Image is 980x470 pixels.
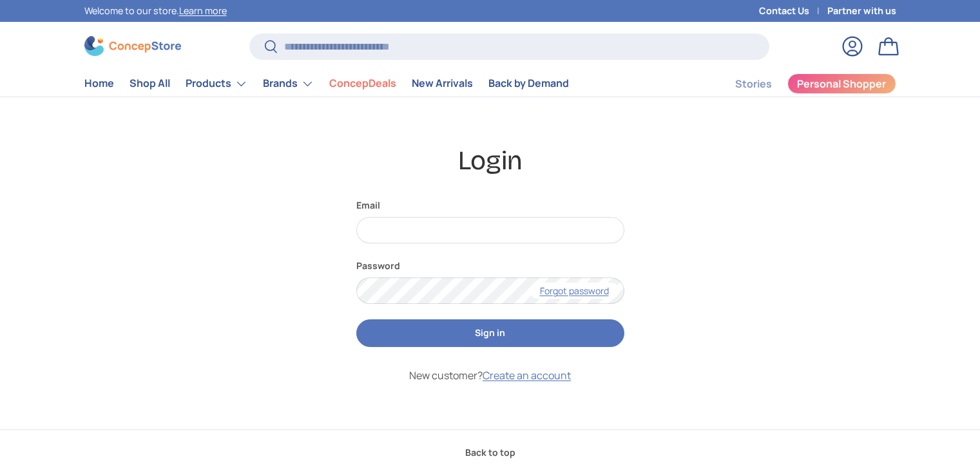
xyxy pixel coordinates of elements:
label: Password [356,259,624,272]
span: Personal Shopper [797,79,886,89]
a: Forgot password [530,283,619,299]
p: Welcome to our store. [84,4,227,18]
button: Sign in [356,319,624,347]
a: Back by Demand [488,71,569,96]
h1: Login [84,144,896,178]
a: New Arrivals [412,71,473,96]
a: ConcepDeals [329,71,396,96]
a: Home [84,71,114,96]
a: Learn more [179,5,227,17]
a: Brands [263,71,314,97]
a: Personal Shopper [787,73,896,94]
a: Create an account [483,368,571,382]
a: Stories [735,71,772,97]
a: Shop All [130,71,170,96]
p: New customer? [356,368,624,383]
a: Partner with us [827,4,896,18]
a: Products [186,71,247,97]
nav: Secondary [704,71,896,97]
img: ConcepStore [84,36,181,56]
label: Email [356,198,624,212]
a: Contact Us [759,4,827,18]
summary: Brands [255,71,322,97]
nav: Primary [84,71,569,97]
summary: Products [178,71,255,97]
